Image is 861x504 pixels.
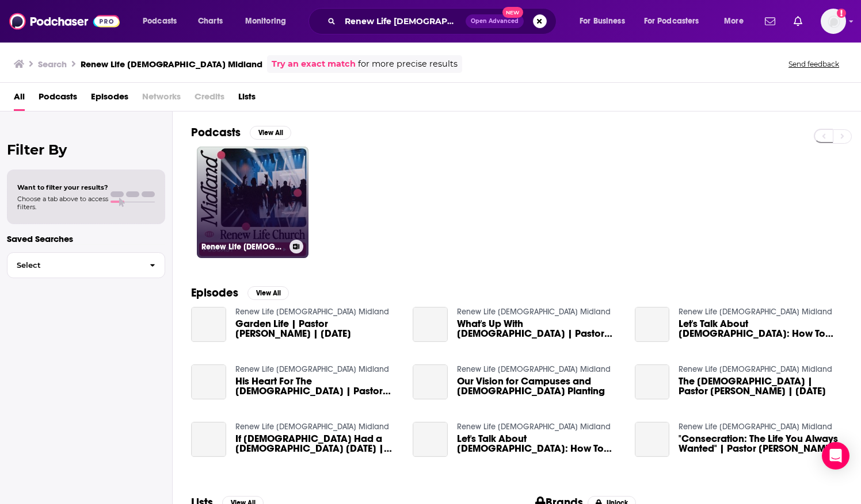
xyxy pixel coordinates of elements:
button: Send feedback [785,59,843,69]
span: Podcasts [143,13,177,29]
button: View All [250,126,291,140]
span: Credits [195,87,224,111]
span: Our Vision for Campuses and [DEMOGRAPHIC_DATA] Planting [457,376,621,396]
a: All [14,87,25,111]
a: Show notifications dropdown [760,11,780,31]
svg: Add a profile image [837,9,846,18]
span: If [DEMOGRAPHIC_DATA] Had a [DEMOGRAPHIC_DATA] [DATE] | Pastor [PERSON_NAME] | [DATE] [235,434,399,453]
span: New [502,7,523,18]
input: Search podcasts, credits, & more... [340,12,466,30]
h2: Podcasts [191,125,241,140]
a: Let's Talk About Church: How To Come To Church • 10/7/18 • Pastor Braden Conner [635,307,670,342]
a: Renew Life Church Midland [457,307,611,317]
a: His Heart For The Church | Pastor Cody Sikes | 4.13.25 [235,376,399,396]
a: "Consecration: The Life You Always Wanted" | Pastor Stephen Posey | 7.14.24 [635,422,670,457]
span: More [724,13,744,29]
a: Charts [191,12,230,30]
a: His Heart For The Church | Pastor Cody Sikes | 4.13.25 [191,364,226,399]
a: Renew Life Church Midland [679,364,832,374]
span: Monitoring [245,13,286,29]
a: "Consecration: The Life You Always Wanted" | Pastor Stephen Posey | 7.14.24 [679,434,843,453]
a: Try an exact match [272,57,356,71]
img: Podchaser - Follow, Share and Rate Podcasts [9,10,120,32]
button: Show profile menu [821,9,846,34]
span: for more precise results [358,57,458,71]
a: Let's Talk About Church: How To Come To Church • 10/7/18 • Pastor Braden Conner [679,319,843,338]
span: Let's Talk About [DEMOGRAPHIC_DATA]: How To Come To [DEMOGRAPHIC_DATA] • [DATE] • [DEMOGRAPHIC_DA... [679,319,843,338]
h3: Renew Life [DEMOGRAPHIC_DATA] Midland [81,59,262,70]
span: Want to filter your results? [17,183,108,191]
h3: Search [38,59,67,70]
a: Episodes [91,87,128,111]
span: Choose a tab above to access filters. [17,195,108,211]
a: Renew Life Church Midland [457,364,611,374]
button: open menu [135,12,192,30]
span: What's Up With [DEMOGRAPHIC_DATA] | Pastor [PERSON_NAME] | [DATE] [457,319,621,338]
a: Garden Life | Pastor Blake Duffendack | 1.28.24 [191,307,226,342]
p: Saved Searches [7,233,165,244]
span: Open Advanced [471,18,519,24]
a: Podcasts [39,87,77,111]
a: Renew Life [DEMOGRAPHIC_DATA] Midland [197,147,308,258]
a: Renew Life Church Midland [235,364,389,374]
a: Our Vision for Campuses and Church Planting [413,364,448,399]
a: What's Up With Church | Pastor Braden Conner | 8.1.21 [457,319,621,338]
a: Show notifications dropdown [789,11,807,31]
span: His Heart For The [DEMOGRAPHIC_DATA] | Pastor [PERSON_NAME] | [DATE] [235,376,399,396]
span: Charts [198,13,223,29]
a: Renew Life Church Midland [457,422,611,432]
a: Renew Life Church Midland [235,422,389,432]
button: View All [247,286,289,300]
a: Renew Life Church Midland [679,307,832,317]
span: Garden Life | Pastor [PERSON_NAME] | [DATE] [235,319,399,338]
div: Search podcasts, credits, & more... [319,8,567,34]
span: Let's Talk About [DEMOGRAPHIC_DATA]: How To Come To [DEMOGRAPHIC_DATA] Pt 3 • [DATE] • [DEMOGRAPH... [457,434,621,453]
a: The Church | Pastor Cody Sikes | 2.28.21 [635,364,670,399]
a: Renew Life Church Midland [235,307,389,317]
h2: Filter By [7,141,165,158]
a: Lists [238,87,256,111]
button: Open AdvancedNew [466,14,524,28]
img: User Profile [821,9,846,34]
h2: Episodes [191,286,238,300]
a: Our Vision for Campuses and Church Planting [457,376,621,396]
button: open menu [237,12,301,30]
span: The [DEMOGRAPHIC_DATA] | Pastor [PERSON_NAME] | [DATE] [679,376,843,396]
button: Select [7,252,165,278]
span: Networks [142,87,181,111]
button: open menu [572,12,639,30]
span: Select [7,261,140,269]
a: The Church | Pastor Cody Sikes | 2.28.21 [679,376,843,396]
h3: Renew Life [DEMOGRAPHIC_DATA] Midland [201,242,285,252]
button: open menu [637,12,716,30]
a: Let's Talk About Church: How To Come To Church Pt 3 • 10/21/18 • Pastor Braden Conner [413,422,448,457]
button: open menu [716,12,758,30]
div: Open Intercom Messenger [822,442,849,470]
a: Renew Life Church Midland [679,422,832,432]
span: For Business [580,13,625,29]
a: EpisodesView All [191,286,289,300]
a: Garden Life | Pastor Blake Duffendack | 1.28.24 [235,319,399,338]
a: If Jesus Had a Church Today | Pastor Cody Sikes | 9.19.21 [191,422,226,457]
a: If Jesus Had a Church Today | Pastor Cody Sikes | 9.19.21 [235,434,399,453]
span: For Podcasters [644,13,699,29]
span: "Consecration: The Life You Always Wanted" | Pastor [PERSON_NAME] | [DATE] [679,434,843,453]
a: PodcastsView All [191,125,291,140]
a: Let's Talk About Church: How To Come To Church Pt 3 • 10/21/18 • Pastor Braden Conner [457,434,621,453]
span: Logged in as ShellB [821,9,846,34]
a: What's Up With Church | Pastor Braden Conner | 8.1.21 [413,307,448,342]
